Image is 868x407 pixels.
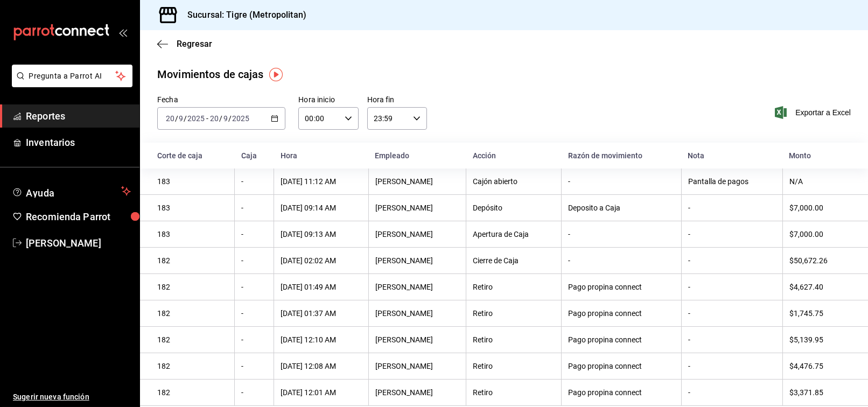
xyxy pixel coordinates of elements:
[179,9,306,22] h3: Sucursal: Tigre (Metropolitan)
[241,230,267,238] div: -
[375,177,459,186] div: [PERSON_NAME]
[157,362,228,370] div: 182
[206,114,208,123] span: -
[241,177,267,186] div: -
[688,309,776,318] div: -
[789,256,851,265] div: $50,672.26
[688,256,776,265] div: -
[241,151,268,160] div: Caja
[367,96,427,104] label: Hora fin
[281,335,362,344] div: [DATE] 12:10 AM
[375,362,459,370] div: [PERSON_NAME]
[568,256,674,265] div: -
[568,335,674,344] div: Pago propina connect
[228,114,232,123] span: /
[375,335,459,344] div: [PERSON_NAME]
[568,362,674,370] div: Pago propina connect
[568,230,674,238] div: -
[241,362,267,370] div: -
[375,309,459,318] div: [PERSON_NAME]
[157,66,264,82] div: Movimientos de cajas
[375,230,459,238] div: [PERSON_NAME]
[157,96,285,104] label: Fecha
[473,335,555,344] div: Retiro
[473,309,555,318] div: Retiro
[241,335,267,344] div: -
[375,256,459,265] div: [PERSON_NAME]
[789,388,851,397] div: $3,371.85
[232,114,250,123] input: ----
[789,309,851,318] div: $1,745.75
[269,68,283,81] img: Tooltip marker
[157,39,212,49] button: Regresar
[568,177,674,186] div: -
[688,230,776,238] div: -
[473,230,555,238] div: Apertura de Caja
[777,106,851,119] button: Exportar a Excel
[789,151,851,160] div: Monto
[157,151,228,160] div: Corte de caja
[789,230,851,238] div: $7,000.00
[568,283,674,291] div: Pago propina connect
[473,283,555,291] div: Retiro
[688,203,776,212] div: -
[568,388,674,397] div: Pago propina connect
[175,114,178,123] span: /
[26,135,131,150] span: Inventarios
[165,114,175,123] input: --
[473,256,555,265] div: Cierre de Caja
[298,96,358,104] label: Hora inicio
[241,309,267,318] div: -
[281,230,362,238] div: [DATE] 09:13 AM
[187,114,205,123] input: ----
[473,203,555,212] div: Depósito
[789,177,851,186] div: N/A
[688,283,776,291] div: -
[789,283,851,291] div: $4,627.40
[178,114,184,123] input: --
[281,362,362,370] div: [DATE] 12:08 AM
[8,78,132,89] a: Pregunta a Parrot AI
[241,203,267,212] div: -
[157,230,228,238] div: 183
[789,335,851,344] div: $5,139.95
[177,39,212,49] span: Regresar
[568,309,674,318] div: Pago propina connect
[157,309,228,318] div: 182
[281,151,362,160] div: Hora
[26,185,117,198] span: Ayuda
[157,388,228,397] div: 182
[375,151,459,160] div: Empleado
[688,151,776,160] div: Nota
[209,114,219,123] input: --
[184,114,187,123] span: /
[688,335,776,344] div: -
[26,236,131,250] span: [PERSON_NAME]
[157,283,228,291] div: 182
[375,203,459,212] div: [PERSON_NAME]
[688,177,776,186] div: Pantalla de pagos
[157,335,228,344] div: 182
[375,283,459,291] div: [PERSON_NAME]
[281,177,362,186] div: [DATE] 11:12 AM
[26,209,131,224] span: Recomienda Parrot
[281,388,362,397] div: [DATE] 12:01 AM
[473,151,555,160] div: Acción
[26,109,131,123] span: Reportes
[688,362,776,370] div: -
[118,28,127,37] button: open_drawer_menu
[789,362,851,370] div: $4,476.75
[473,362,555,370] div: Retiro
[375,388,459,397] div: [PERSON_NAME]
[281,283,362,291] div: [DATE] 01:49 AM
[241,388,267,397] div: -
[241,283,267,291] div: -
[281,203,362,212] div: [DATE] 09:14 AM
[12,65,132,87] button: Pregunta a Parrot AI
[13,391,131,403] span: Sugerir nueva función
[688,388,776,397] div: -
[473,177,555,186] div: Cajón abierto
[157,177,228,186] div: 183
